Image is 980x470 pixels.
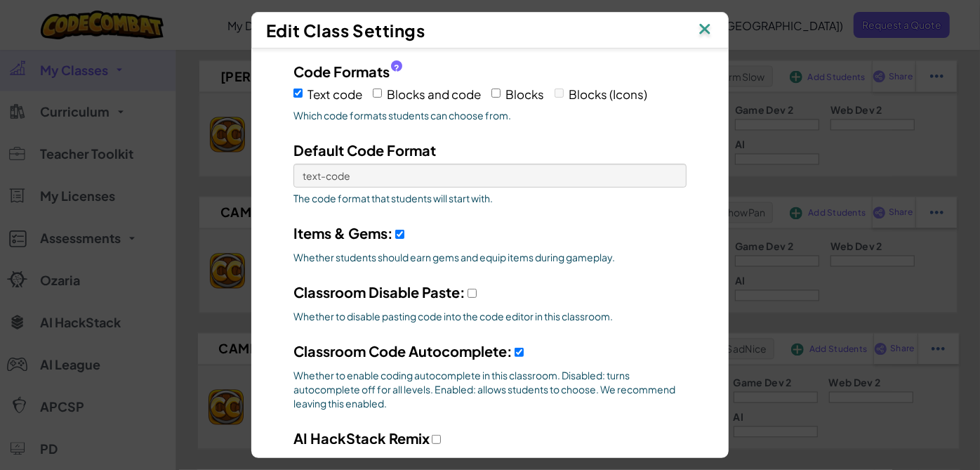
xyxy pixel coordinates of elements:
[505,86,544,102] span: Blocks
[293,342,512,360] span: Classroom Code Autocomplete:
[373,89,382,98] input: Blocks and code
[293,309,687,323] span: Whether to disable pasting code into the code editor in this classroom.
[293,89,303,98] input: Text code
[293,283,465,301] span: Classroom Disable Paste:
[293,250,687,264] div: Whether students should earn gems and equip items during gameplay.
[293,224,393,242] span: Items & Gems:
[293,108,687,122] span: Which code formats students can choose from.
[555,89,564,98] input: Blocks (Icons)
[266,20,425,41] span: Edit Class Settings
[394,63,399,74] span: ?
[293,61,390,81] span: Code Formats
[307,86,362,102] span: Text code
[293,141,436,159] span: Default Code Format
[491,89,501,98] input: Blocks
[569,86,647,102] span: Blocks (Icons)
[293,368,687,410] span: Whether to enable coding autocomplete in this classroom. Disabled: turns autocomplete off for all...
[696,20,714,41] img: IconClose.svg
[387,86,481,102] span: Blocks and code
[293,191,687,205] span: The code format that students will start with.
[293,429,430,447] span: AI HackStack Remix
